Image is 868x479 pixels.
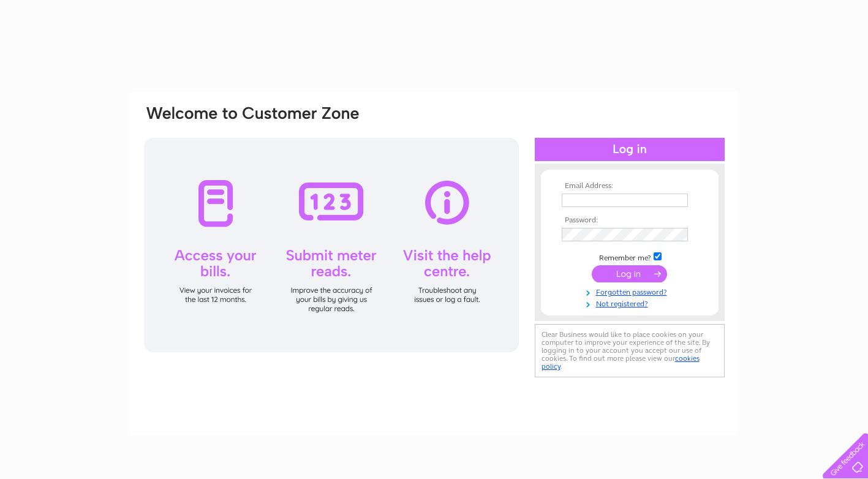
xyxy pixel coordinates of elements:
a: Not registered? [562,297,701,309]
td: Remember me? [559,251,701,263]
a: cookies policy [542,354,700,371]
div: Clear Business would like to place cookies on your computer to improve your experience of the sit... [535,324,725,377]
th: Email Address: [559,182,701,190]
th: Password: [559,216,701,225]
input: Submit [592,265,667,282]
a: Forgotten password? [562,285,701,297]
